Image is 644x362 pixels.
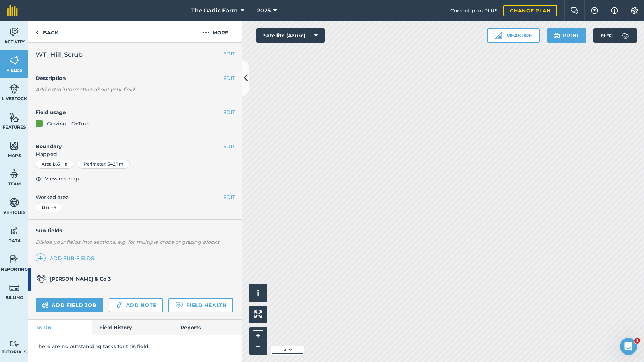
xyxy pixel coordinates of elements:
img: svg+xml;base64,PD94bWwgdmVyc2lvbj0iMS4wIiBlbmNvZGluZz0idXRmLTgiPz4KPCEtLSBHZW5lcmF0b3I6IEFkb2JlIE... [42,301,49,309]
button: EDIT [223,193,235,201]
em: Add extra information about your field [36,86,135,93]
button: EDIT [223,142,235,150]
img: svg+xml;base64,PD94bWwgdmVyc2lvbj0iMS4wIiBlbmNvZGluZz0idXRmLTgiPz4KPCEtLSBHZW5lcmF0b3I6IEFkb2JlIE... [115,301,123,309]
h4: Sub-fields [28,227,242,234]
a: To-Do [28,320,92,335]
img: svg+xml;base64,PHN2ZyB4bWxucz0iaHR0cDovL3d3dy53My5vcmcvMjAwMC9zdmciIHdpZHRoPSI1NiIgaGVpZ2h0PSI2MC... [9,140,19,151]
h4: Boundary [28,135,223,150]
span: WT_Hill_Scrub [36,50,83,60]
strong: [PERSON_NAME] & Co 3 [50,276,111,282]
img: Ruler icon [495,32,502,39]
img: fieldmargin Logo [7,5,18,16]
div: Area : 1.63 Ha [36,160,73,169]
img: svg+xml;base64,PD94bWwgdmVyc2lvbj0iMS4wIiBlbmNvZGluZz0idXRmLTgiPz4KPCEtLSBHZW5lcmF0b3I6IEFkb2JlIE... [9,169,19,179]
span: The Garlic Farm [191,6,238,15]
img: svg+xml;base64,PHN2ZyB4bWxucz0iaHR0cDovL3d3dy53My5vcmcvMjAwMC9zdmciIHdpZHRoPSI5IiBoZWlnaHQ9IjI0Ii... [36,28,39,37]
img: A cog icon [630,7,639,14]
a: [PERSON_NAME] & Co 3 [28,268,235,291]
img: svg+xml;base64,PD94bWwgdmVyc2lvbj0iMS4wIiBlbmNvZGluZz0idXRmLTgiPz4KPCEtLSBHZW5lcmF0b3I6IEFkb2JlIE... [9,341,19,347]
button: Print [547,28,587,43]
button: More [189,21,242,42]
button: – [253,341,263,351]
span: 1 [634,338,640,344]
a: Reports [173,320,242,335]
img: svg+xml;base64,PD94bWwgdmVyc2lvbj0iMS4wIiBlbmNvZGluZz0idXRmLTgiPz4KPCEtLSBHZW5lcmF0b3I6IEFkb2JlIE... [37,275,46,283]
img: svg+xml;base64,PHN2ZyB4bWxucz0iaHR0cDovL3d3dy53My5vcmcvMjAwMC9zdmciIHdpZHRoPSI1NiIgaGVpZ2h0PSI2MC... [9,112,19,123]
img: Two speech bubbles overlapping with the left bubble in the forefront [570,7,579,14]
button: Satellite (Azure) [256,28,325,43]
a: Change plan [503,5,557,16]
img: svg+xml;base64,PD94bWwgdmVyc2lvbj0iMS4wIiBlbmNvZGluZz0idXRmLTgiPz4KPCEtLSBHZW5lcmF0b3I6IEFkb2JlIE... [9,226,19,236]
img: svg+xml;base64,PHN2ZyB4bWxucz0iaHR0cDovL3d3dy53My5vcmcvMjAwMC9zdmciIHdpZHRoPSIxOSIgaGVpZ2h0PSIyNC... [553,31,560,40]
span: View on map [45,175,79,183]
h4: Description [36,74,235,82]
img: svg+xml;base64,PD94bWwgdmVyc2lvbj0iMS4wIiBlbmNvZGluZz0idXRmLTgiPz4KPCEtLSBHZW5lcmF0b3I6IEFkb2JlIE... [9,282,19,293]
img: svg+xml;base64,PD94bWwgdmVyc2lvbj0iMS4wIiBlbmNvZGluZz0idXRmLTgiPz4KPCEtLSBHZW5lcmF0b3I6IEFkb2JlIE... [9,197,19,208]
a: Add sub-fields [36,253,97,263]
iframe: Intercom live chat [620,338,637,355]
button: EDIT [223,74,235,82]
button: 19 °C [593,28,637,43]
span: Mapped [28,150,242,158]
button: EDIT [223,108,235,116]
img: svg+xml;base64,PHN2ZyB4bWxucz0iaHR0cDovL3d3dy53My5vcmcvMjAwMC9zdmciIHdpZHRoPSIxOCIgaGVpZ2h0PSIyNC... [36,174,42,183]
div: Perimeter : 542.1 m [78,160,130,169]
button: i [249,284,267,302]
button: + [253,330,263,341]
em: Divide your fields into sections, e.g. for multiple crops or grazing blocks [36,239,219,245]
img: svg+xml;base64,PHN2ZyB4bWxucz0iaHR0cDovL3d3dy53My5vcmcvMjAwMC9zdmciIHdpZHRoPSIxNyIgaGVpZ2h0PSIxNy... [611,6,618,15]
img: Four arrows, one pointing top left, one top right, one bottom right and the last bottom left [254,310,262,318]
img: svg+xml;base64,PD94bWwgdmVyc2lvbj0iMS4wIiBlbmNvZGluZz0idXRmLTgiPz4KPCEtLSBHZW5lcmF0b3I6IEFkb2JlIE... [9,254,19,265]
button: View on map [36,174,79,183]
div: Grazing - G+Tmp [47,120,90,128]
img: svg+xml;base64,PHN2ZyB4bWxucz0iaHR0cDovL3d3dy53My5vcmcvMjAwMC9zdmciIHdpZHRoPSIxNCIgaGVpZ2h0PSIyNC... [38,254,43,263]
img: svg+xml;base64,PHN2ZyB4bWxucz0iaHR0cDovL3d3dy53My5vcmcvMjAwMC9zdmciIHdpZHRoPSIyMCIgaGVpZ2h0PSIyNC... [203,28,210,37]
span: Worked area [36,193,235,201]
p: There are no outstanding tasks for this field. [36,342,235,350]
button: Measure [487,28,540,43]
span: Current plan : PLUS [450,7,498,15]
span: 2025 [257,6,271,15]
img: svg+xml;base64,PD94bWwgdmVyc2lvbj0iMS4wIiBlbmNvZGluZz0idXRmLTgiPz4KPCEtLSBHZW5lcmF0b3I6IEFkb2JlIE... [9,83,19,94]
img: svg+xml;base64,PHN2ZyB4bWxucz0iaHR0cDovL3d3dy53My5vcmcvMjAwMC9zdmciIHdpZHRoPSI1NiIgaGVpZ2h0PSI2MC... [9,55,19,66]
img: A question mark icon [590,7,599,14]
a: Add field job [36,298,103,312]
span: i [257,288,259,297]
a: Field Health [168,298,233,312]
h4: Field usage [36,108,223,116]
div: 1.63 Ha [36,203,62,212]
span: 19 ° C [601,28,613,43]
a: Add note [109,298,163,312]
button: EDIT [223,50,235,58]
a: Field History [92,320,173,335]
a: Back [28,21,65,42]
img: svg+xml;base64,PD94bWwgdmVyc2lvbj0iMS4wIiBlbmNvZGluZz0idXRmLTgiPz4KPCEtLSBHZW5lcmF0b3I6IEFkb2JlIE... [618,28,633,43]
img: svg+xml;base64,PD94bWwgdmVyc2lvbj0iMS4wIiBlbmNvZGluZz0idXRmLTgiPz4KPCEtLSBHZW5lcmF0b3I6IEFkb2JlIE... [9,27,19,37]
